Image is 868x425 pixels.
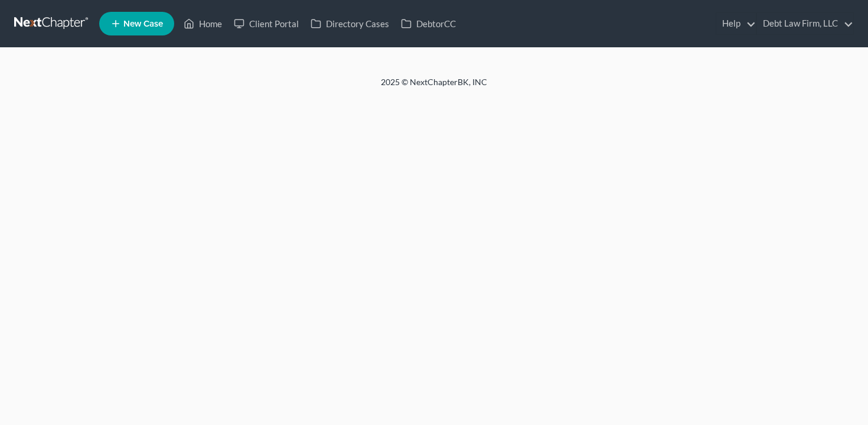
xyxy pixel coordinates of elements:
a: Debt Law Firm, LLC [757,13,853,34]
new-legal-case-button: New Case [99,12,174,35]
a: Client Portal [228,13,305,34]
a: Help [716,13,756,34]
div: 2025 © NextChapterBK, INC [97,76,771,98]
a: Home [178,13,228,34]
a: Directory Cases [305,13,395,34]
a: DebtorCC [395,13,462,34]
